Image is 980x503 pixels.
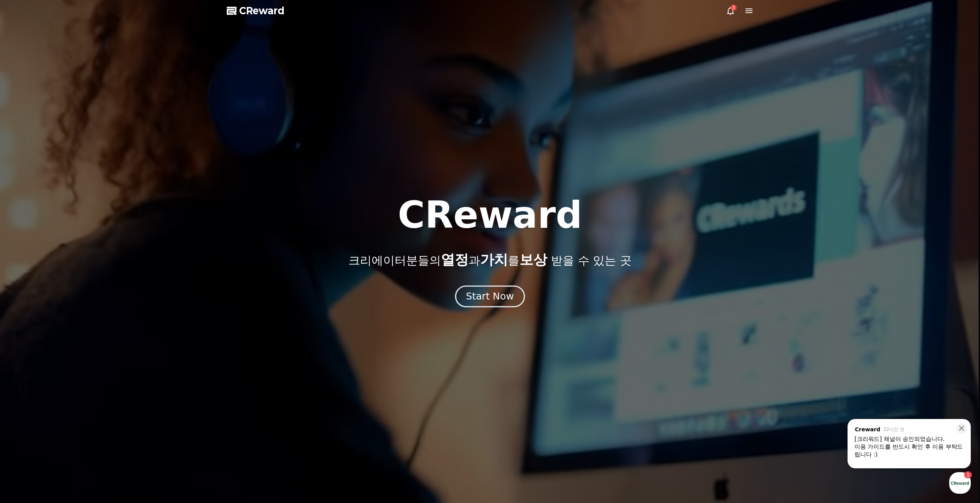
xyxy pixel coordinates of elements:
[227,5,285,17] a: CReward
[119,256,128,262] span: 설정
[480,252,508,267] span: 가치
[398,197,582,234] h1: CReward
[78,244,81,250] span: 1
[239,5,285,17] span: CReward
[70,256,80,262] span: 대화
[730,5,737,11] div: 3
[24,256,29,262] span: 홈
[348,252,631,267] p: 크리에이터분들의 과 를 받을 수 있는 곳
[2,244,51,264] a: 홈
[51,244,99,264] a: 1대화
[726,6,735,15] a: 3
[441,252,469,267] span: 열정
[466,290,514,303] div: Start Now
[457,294,523,301] a: Start Now
[519,252,547,267] span: 보상
[455,285,525,307] button: Start Now
[99,244,148,264] a: 설정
